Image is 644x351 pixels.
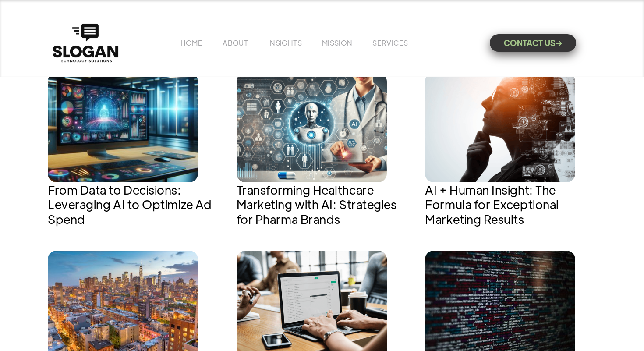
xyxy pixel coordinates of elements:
[237,73,408,234] a: Transforming Healthcare Marketing with AI: Strategies for Pharma Brands
[425,73,596,234] a: AI + Human Insight: The Formula for Exceptional Marketing Results
[50,21,120,64] a: home
[372,38,408,47] a: SERVICES
[48,73,219,234] a: From Data to Decisions: Leveraging AI to Optimize Ad Spend
[322,38,353,47] a: MISSION
[223,38,248,47] a: ABOUT
[425,182,596,227] h1: AI + Human Insight: The Formula for Exceptional Marketing Results
[490,34,576,52] a: CONTACT US
[237,182,408,227] h1: Transforming Healthcare Marketing with AI: Strategies for Pharma Brands
[180,38,202,47] a: HOME
[268,38,302,47] a: INSIGHTS
[48,182,219,227] h1: From Data to Decisions: Leveraging AI to Optimize Ad Spend
[556,40,562,46] span: 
